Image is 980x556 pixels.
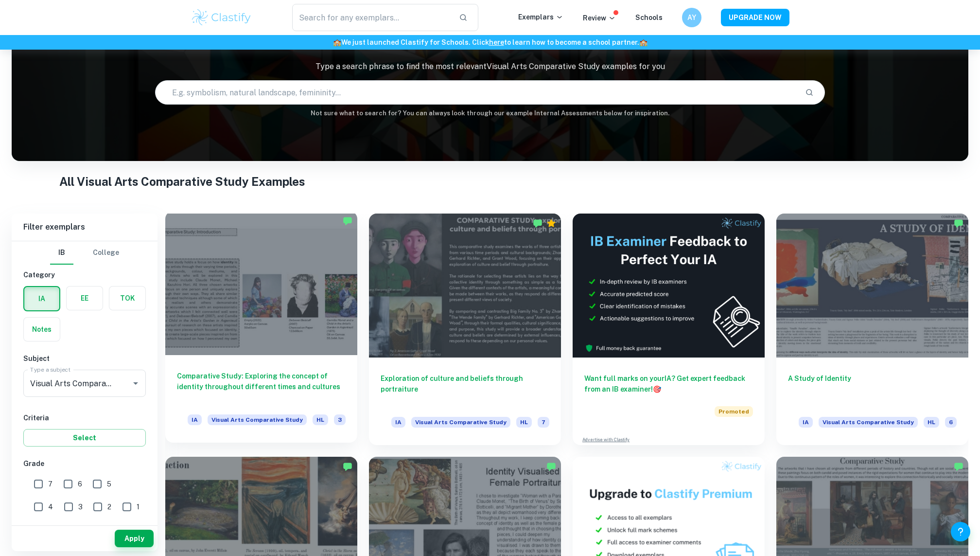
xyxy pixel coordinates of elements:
[24,318,60,341] button: Notes
[107,479,111,489] span: 5
[137,502,140,512] span: 1
[12,214,157,241] h6: Filter exemplars
[635,14,663,21] a: Schools
[2,37,978,48] h6: We just launched Clastify for Schools. Click to learn how to become a school partner.
[799,417,813,428] span: IA
[48,502,53,512] span: 4
[546,218,556,228] div: Premium
[682,8,701,27] button: AY
[109,287,145,310] button: TOK
[945,417,957,428] span: 6
[343,462,352,471] img: Marked
[639,38,647,46] span: 🏫
[801,84,818,101] button: Search
[12,61,968,72] p: Type a search phrase to find the most relevant Visual Arts Comparative Study examples for you
[584,373,753,395] h6: Want full marks on your IA ? Get expert feedback from an IB examiner!
[951,522,970,541] button: Help and Feedback
[381,373,549,405] h6: Exploration of culture and beliefs through portraiture
[538,417,549,428] span: 7
[334,414,346,425] span: 3
[516,417,532,428] span: HL
[721,9,789,26] button: UPGRADE NOW
[208,414,307,425] span: Visual Arts Comparative Study
[788,373,957,405] h6: A Study of Identity
[313,414,328,425] span: HL
[156,79,797,106] input: E.g. symbolism, natural landscape, femininity...
[573,214,765,358] img: Thumbnail
[23,413,146,423] h6: Criteria
[30,365,70,374] label: Type a subject
[924,417,939,428] span: HL
[78,479,82,489] span: 6
[776,214,968,445] a: A Study of IdentityIAVisual Arts Comparative StudyHL6
[24,287,59,310] button: IA
[715,406,753,417] span: Promoted
[50,241,73,265] button: IB
[489,38,504,46] a: here
[12,108,968,118] h6: Not sure what to search for? You can always look through our example Internal Assessments below f...
[292,4,451,31] input: Search for any exemplars...
[333,38,341,46] span: 🏫
[165,214,357,445] a: Comparative Study: Exploring the concept of identity throughout different times and culturesIAVis...
[533,218,542,228] img: Marked
[819,417,918,428] span: Visual Arts Comparative Study
[23,269,146,280] h6: Category
[93,241,119,265] button: College
[583,13,616,23] p: Review
[23,353,146,364] h6: Subject
[343,216,352,226] img: Marked
[686,12,698,23] h6: AY
[411,417,510,428] span: Visual Arts Comparative Study
[191,8,252,27] img: Clastify logo
[115,530,154,547] button: Apply
[546,462,556,471] img: Marked
[582,436,630,443] a: Advertise with Clastify
[23,458,146,469] h6: Grade
[954,218,963,228] img: Marked
[59,173,920,190] h1: All Visual Arts Comparative Study Examples
[653,385,661,393] span: 🎯
[573,214,765,445] a: Want full marks on yourIA? Get expert feedback from an IB examiner!PromotedAdvertise with Clastify
[954,462,963,471] img: Marked
[23,429,146,447] button: Select
[78,502,83,512] span: 3
[67,287,103,310] button: EE
[177,371,346,403] h6: Comparative Study: Exploring the concept of identity throughout different times and cultures
[391,417,405,428] span: IA
[518,12,563,22] p: Exemplars
[369,214,561,445] a: Exploration of culture and beliefs through portraitureIAVisual Arts Comparative StudyHL7
[129,377,142,390] button: Open
[188,414,202,425] span: IA
[50,241,119,265] div: Filter type choice
[107,502,111,512] span: 2
[48,479,52,489] span: 7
